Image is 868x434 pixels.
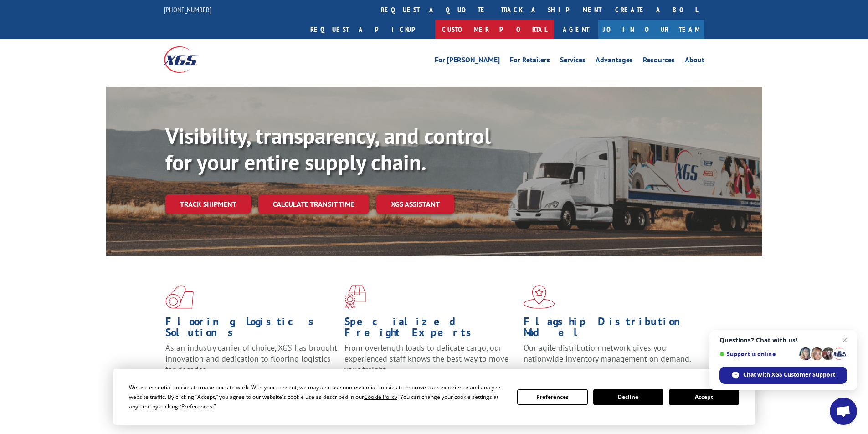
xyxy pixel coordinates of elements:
[344,342,517,383] p: From overlength loads to delicate cargo, our experienced staff knows the best way to move your fr...
[435,56,500,66] a: For [PERSON_NAME]
[554,20,598,39] a: Agent
[129,383,506,411] div: We use essential cookies to make our site work. With your consent, we may also use non-essential ...
[839,335,850,346] span: Close chat
[524,285,555,309] img: xgs-icon-flagship-distribution-model-red
[164,5,211,14] a: [PHONE_NUMBER]
[719,351,796,357] span: Support is online
[344,285,366,309] img: xgs-icon-focused-on-flooring-red
[643,56,675,66] a: Resources
[113,369,755,425] div: Cookie Consent Prompt
[593,389,663,405] button: Decline
[376,194,454,214] a: XGS ASSISTANT
[598,20,704,39] a: Join Our Team
[830,398,857,425] div: Open chat
[258,194,369,214] a: Calculate transit time
[165,194,251,214] a: Track shipment
[743,371,835,379] span: Chat with XGS Customer Support
[165,342,337,375] span: As an industry carrier of choice, XGS has brought innovation and dedication to flooring logistics...
[435,20,554,39] a: Customer Portal
[596,56,633,66] a: Advantages
[344,316,517,342] h1: Specialized Freight Experts
[524,342,691,364] span: Our agile distribution network gives you nationwide inventory management on demand.
[165,316,338,342] h1: Flooring Logistics Solutions
[303,20,435,39] a: Request a pickup
[181,403,212,410] span: Preferences
[165,285,194,309] img: xgs-icon-total-supply-chain-intelligence-red
[719,337,847,344] span: Questions? Chat with us!
[364,393,397,401] span: Cookie Policy
[165,122,491,176] b: Visibility, transparency, and control for your entire supply chain.
[719,367,847,384] div: Chat with XGS Customer Support
[669,389,739,405] button: Accept
[510,56,550,66] a: For Retailers
[524,316,696,342] h1: Flagship Distribution Model
[517,389,587,405] button: Preferences
[685,56,704,66] a: About
[560,56,586,66] a: Services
